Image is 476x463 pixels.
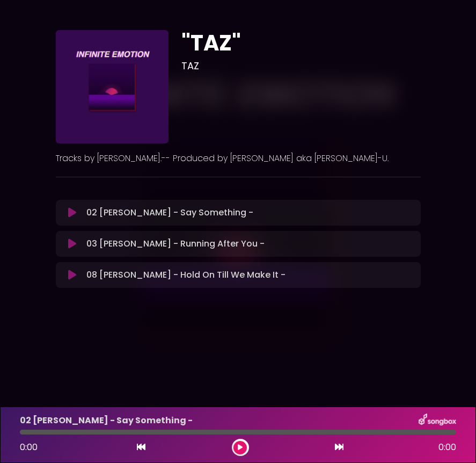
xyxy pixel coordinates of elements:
p: 03 [PERSON_NAME] - Running After You - [86,237,265,250]
p: 08 [PERSON_NAME] - Hold On Till We Make It - [86,269,285,281]
h3: TAZ [181,60,420,72]
p: Tracks by [PERSON_NAME].-- Produced by [PERSON_NAME] aka [PERSON_NAME]-U. [56,152,421,165]
h1: "TAZ" [181,30,420,56]
p: 02 [PERSON_NAME] - Say Something - [86,206,253,219]
img: IcwQz5fkR8S13jmypdGW [56,30,169,143]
